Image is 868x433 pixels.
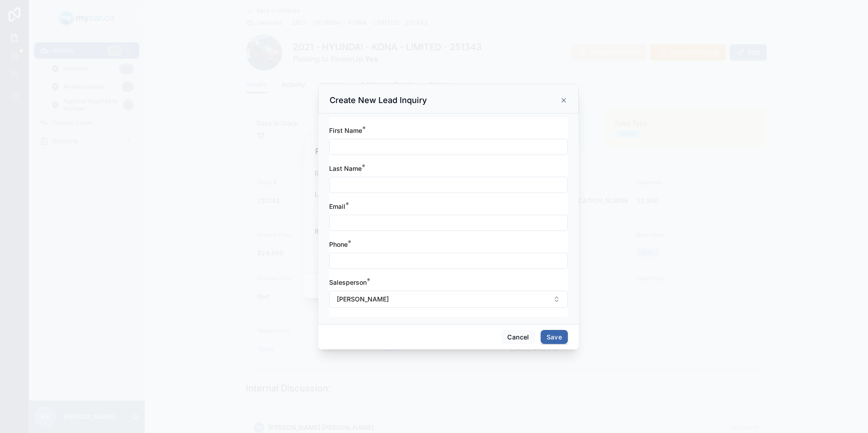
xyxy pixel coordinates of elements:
span: Phone [329,240,348,248]
button: Select Button [329,291,568,308]
span: Email [329,202,345,210]
span: Last Name [329,165,362,172]
button: Cancel [501,330,535,344]
h3: Create New Lead Inquiry [330,95,427,106]
span: Salesperson [329,278,367,286]
button: Save [541,330,568,344]
span: First Name [329,127,362,134]
span: [PERSON_NAME] [337,295,389,304]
